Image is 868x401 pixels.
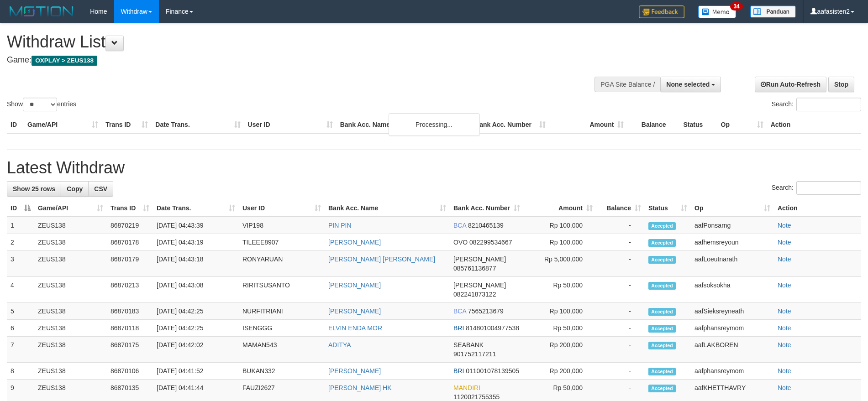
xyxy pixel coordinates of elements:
button: None selected [660,77,721,92]
td: - [596,217,645,234]
th: Game/API: activate to sort column ascending [34,200,107,217]
span: [PERSON_NAME] [453,281,506,289]
td: 7 [7,337,34,363]
span: CSV [94,185,107,193]
td: ZEUS138 [34,303,107,320]
td: aafLoeutnarath [691,251,774,277]
td: VIP198 [239,217,325,234]
th: Action [767,116,861,133]
a: Show 25 rows [7,181,61,197]
a: CSV [88,181,113,197]
td: aafSieksreyneath [691,303,774,320]
td: [DATE] 04:42:25 [153,303,239,320]
a: ELVIN ENDA MOR [328,324,382,332]
td: ZEUS138 [34,337,107,363]
td: Rp 200,000 [524,337,596,363]
td: 86870178 [107,234,153,251]
td: ZEUS138 [34,251,107,277]
a: [PERSON_NAME] [328,239,381,246]
th: Date Trans. [152,116,244,133]
td: BUKAN332 [239,363,325,380]
td: [DATE] 04:43:19 [153,234,239,251]
a: Stop [828,77,854,92]
span: Copy 082241873122 to clipboard [453,291,496,298]
td: RIRITSUSANTO [239,277,325,303]
a: [PERSON_NAME] [328,281,381,289]
a: Note [778,367,791,375]
th: User ID: activate to sort column ascending [239,200,325,217]
span: Accepted [648,342,676,349]
h4: Game: [7,56,569,65]
th: Date Trans.: activate to sort column ascending [153,200,239,217]
span: Copy 814801004977538 to clipboard [466,324,519,332]
span: BRI [453,324,464,332]
td: ISENGGG [239,320,325,337]
span: Accepted [648,368,676,375]
td: 86870183 [107,303,153,320]
th: Action [774,200,861,217]
td: 86870106 [107,363,153,380]
label: Search: [772,181,861,195]
span: Copy 082299534667 to clipboard [469,239,512,246]
img: Button%20Memo.svg [698,5,736,18]
th: Amount: activate to sort column ascending [524,200,596,217]
td: 86870118 [107,320,153,337]
th: Status: activate to sort column ascending [645,200,691,217]
th: ID [7,116,24,133]
h1: Withdraw List [7,33,569,51]
td: - [596,251,645,277]
td: [DATE] 04:42:02 [153,337,239,363]
th: Bank Acc. Name [337,116,471,133]
td: TILEEE8907 [239,234,325,251]
th: Amount [549,116,627,133]
span: Copy 1120021755355 to clipboard [453,393,500,401]
span: Accepted [648,256,676,264]
td: ZEUS138 [34,320,107,337]
td: ZEUS138 [34,277,107,303]
img: Feedback.jpg [639,5,684,18]
td: aafhemsreyoun [691,234,774,251]
span: Accepted [648,385,676,392]
span: Accepted [648,325,676,333]
td: - [596,320,645,337]
a: Note [778,307,791,315]
th: Bank Acc. Number: activate to sort column ascending [450,200,524,217]
td: RONYARUAN [239,251,325,277]
span: OXPLAY > ZEUS138 [32,56,97,66]
td: aafLAKBOREN [691,337,774,363]
td: - [596,303,645,320]
span: Copy 011001078139505 to clipboard [466,367,519,375]
th: Game/API [24,116,102,133]
td: aafsoksokha [691,277,774,303]
th: ID: activate to sort column descending [7,200,34,217]
span: Accepted [648,308,676,316]
a: Note [778,281,791,289]
th: User ID [244,116,337,133]
img: MOTION_logo.png [7,5,76,18]
td: Rp 100,000 [524,234,596,251]
td: aafPonsarng [691,217,774,234]
td: [DATE] 04:41:52 [153,363,239,380]
td: [DATE] 04:42:25 [153,320,239,337]
td: Rp 50,000 [524,277,596,303]
td: - [596,363,645,380]
td: 5 [7,303,34,320]
td: - [596,234,645,251]
th: Balance [627,116,679,133]
td: [DATE] 04:43:08 [153,277,239,303]
th: Bank Acc. Number [471,116,549,133]
th: Bank Acc. Name: activate to sort column ascending [325,200,450,217]
td: 86870175 [107,337,153,363]
a: Run Auto-Refresh [755,77,826,92]
th: Op: activate to sort column ascending [691,200,774,217]
a: Note [778,255,791,263]
td: [DATE] 04:43:39 [153,217,239,234]
td: 86870179 [107,251,153,277]
input: Search: [796,181,861,195]
th: Trans ID: activate to sort column ascending [107,200,153,217]
td: 8 [7,363,34,380]
span: OVO [453,239,468,246]
span: SEABANK [453,341,484,349]
div: Processing... [389,113,480,136]
a: Note [778,222,791,229]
